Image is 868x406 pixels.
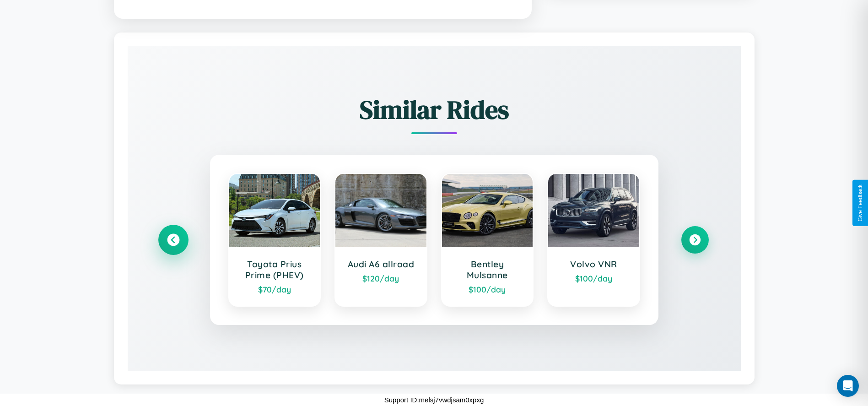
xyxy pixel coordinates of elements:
h3: Audi A6 allroad [345,259,417,270]
a: Volvo VNR$100/day [547,173,640,307]
div: Open Intercom Messenger [837,375,859,397]
div: $ 70 /day [238,284,311,294]
h2: Similar Rides [160,92,709,127]
h3: Toyota Prius Prime (PHEV) [238,259,311,281]
h3: Bentley Mulsanne [451,259,524,281]
div: $ 120 /day [345,273,417,283]
div: $ 100 /day [451,284,524,294]
p: Support ID: melsj7vwdjsam0xpxg [384,394,484,406]
div: Give Feedback [857,184,863,222]
a: Bentley Mulsanne$100/day [441,173,534,307]
h3: Volvo VNR [557,259,630,270]
div: $ 100 /day [557,273,630,283]
a: Toyota Prius Prime (PHEV)$70/day [228,173,321,307]
a: Audi A6 allroad$120/day [334,173,427,307]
